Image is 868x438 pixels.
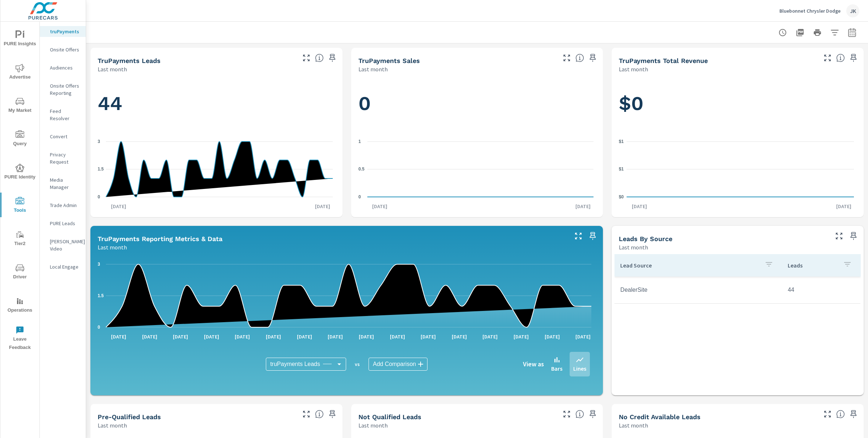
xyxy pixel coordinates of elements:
[551,364,562,373] p: Bars
[619,243,648,252] p: Last month
[98,413,161,421] h5: Pre-Qualified Leads
[619,57,708,64] h5: truPayments Total Revenue
[509,333,534,340] p: [DATE]
[619,139,624,144] text: $1
[40,218,86,229] div: PURE Leads
[358,167,365,172] text: 0.5
[40,26,86,37] div: truPayments
[385,333,410,340] p: [DATE]
[845,25,859,40] button: Select Date Range
[261,333,286,340] p: [DATE]
[106,203,131,210] p: [DATE]
[106,333,131,340] p: [DATE]
[575,410,584,418] span: A basic review has been done and has not approved the credit worthiness of the lead by the config...
[40,261,86,272] div: Local Engage
[367,203,392,210] p: [DATE]
[416,333,441,340] p: [DATE]
[98,139,100,144] text: 3
[50,202,80,209] p: Trade Admin
[50,263,80,270] p: Local Engage
[270,361,320,368] span: truPayments Leads
[561,408,573,420] button: Make Fullscreen
[573,364,586,373] p: Lines
[40,80,86,98] div: Onsite Offers Reporting
[354,333,379,340] p: [DATE]
[230,333,255,340] p: [DATE]
[98,167,104,172] text: 1.5
[573,230,584,242] button: Make Fullscreen
[301,408,312,420] button: Make Fullscreen
[793,25,807,40] button: "Export Report to PDF"
[315,54,324,62] span: The number of truPayments leads.
[327,408,338,420] span: Save this to your personalized report
[3,297,37,315] span: Operations
[40,174,86,193] div: Media Manager
[98,65,127,73] p: Last month
[570,203,596,210] p: [DATE]
[168,333,193,340] p: [DATE]
[346,361,369,367] p: vs
[358,413,421,421] h5: Not Qualified Leads
[836,410,845,418] span: A lead that has been submitted but has not gone through the credit application process.
[846,4,859,17] div: JK
[98,262,100,267] text: 3
[315,410,324,418] span: A basic review has been done and approved the credit worthiness of the lead by the configured cre...
[619,235,672,243] h5: Leads By Source
[570,333,596,340] p: [DATE]
[822,52,833,64] button: Make Fullscreen
[848,408,859,420] span: Save this to your personalized report
[327,52,338,64] span: Save this to your personalized report
[358,91,596,116] h1: 0
[50,82,80,97] p: Onsite Offers Reporting
[627,203,652,210] p: [DATE]
[369,358,427,371] div: Add Comparison
[98,293,104,298] text: 1.5
[358,194,361,199] text: 0
[50,151,80,165] p: Privacy Request
[810,25,825,40] button: Print Report
[98,235,222,243] h5: truPayments Reporting Metrics & Data
[3,197,37,215] span: Tools
[619,421,648,430] p: Last month
[822,408,833,420] button: Make Fullscreen
[373,361,416,368] span: Add Comparison
[782,281,860,299] td: 44
[50,133,80,140] p: Convert
[614,281,782,299] td: DealerSite
[619,167,624,172] text: $1
[587,230,599,242] span: Save this to your personalized report
[540,333,565,340] p: [DATE]
[833,230,845,242] button: Make Fullscreen
[3,130,37,148] span: Query
[561,52,573,64] button: Make Fullscreen
[98,57,161,64] h5: truPayments Leads
[310,203,335,210] p: [DATE]
[40,200,86,211] div: Trade Admin
[523,361,544,368] h6: View as
[50,64,80,71] p: Audiences
[3,64,37,81] span: Advertise
[575,54,584,62] span: Number of sales matched to a truPayments lead. [Source: This data is sourced from the dealer's DM...
[477,333,503,340] p: [DATE]
[50,220,80,227] p: PURE Leads
[788,262,837,269] p: Leads
[50,46,80,53] p: Onsite Offers
[848,52,859,64] span: Save this to your personalized report
[831,203,856,210] p: [DATE]
[619,194,624,199] text: $0
[3,97,37,115] span: My Market
[587,408,599,420] span: Save this to your personalized report
[3,264,37,281] span: Driver
[199,333,224,340] p: [DATE]
[620,262,759,269] p: Lead Source
[266,358,346,371] div: truPayments Leads
[40,62,86,73] div: Audiences
[848,230,859,242] span: Save this to your personalized report
[137,333,162,340] p: [DATE]
[827,25,842,40] button: Apply Filters
[358,65,388,73] p: Last month
[3,164,37,181] span: PURE Identity
[836,54,845,62] span: Total revenue from sales matched to a truPayments lead. [Source: This data is sourced from the de...
[3,230,37,248] span: Tier2
[40,106,86,124] div: Feed Resolver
